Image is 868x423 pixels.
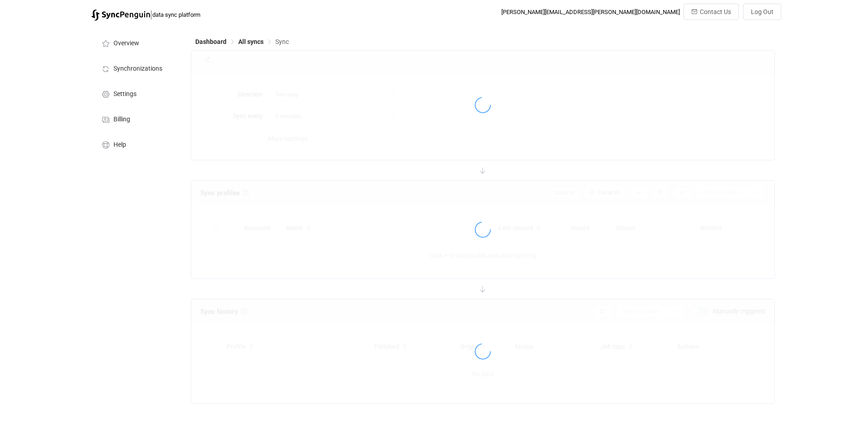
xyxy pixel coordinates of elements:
[91,30,182,55] a: Overview
[91,81,182,106] a: Settings
[195,38,226,45] span: Dashboard
[113,40,139,47] span: Overview
[113,91,137,98] span: Settings
[684,4,739,20] button: Contact Us
[275,38,289,45] span: Sync
[113,65,162,72] span: Synchronizations
[195,38,289,45] div: Breadcrumb
[751,8,774,15] span: Log Out
[91,106,182,131] a: Billing
[91,10,150,21] img: syncpenguin.svg
[113,116,130,123] span: Billing
[152,11,200,18] span: data sync platform
[91,131,182,157] a: Help
[150,8,152,21] span: |
[501,9,680,15] div: [PERSON_NAME][EMAIL_ADDRESS][PERSON_NAME][DOMAIN_NAME]
[91,55,182,81] a: Synchronizations
[238,38,264,45] span: All syncs
[700,8,731,15] span: Contact Us
[743,4,781,20] button: Log Out
[113,141,126,149] span: Help
[91,8,200,21] a: |data sync platform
